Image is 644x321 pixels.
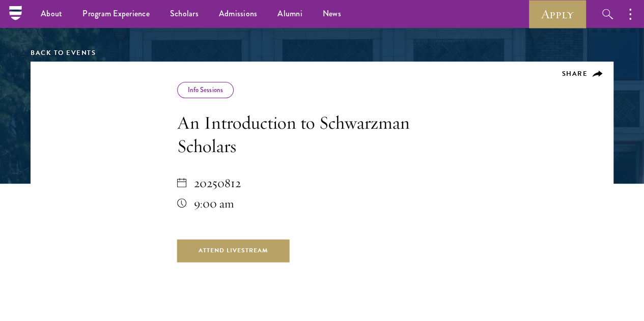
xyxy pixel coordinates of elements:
h1: An Introduction to Schwarzman Scholars [177,111,467,158]
div: 20250812 [177,173,467,193]
button: Share [562,69,603,78]
div: 9:00 am [177,193,467,214]
a: Attend Livestream [177,239,290,262]
a: Back to Events [31,48,96,58]
a: Info Sessions [188,85,223,95]
span: Share [562,69,588,79]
